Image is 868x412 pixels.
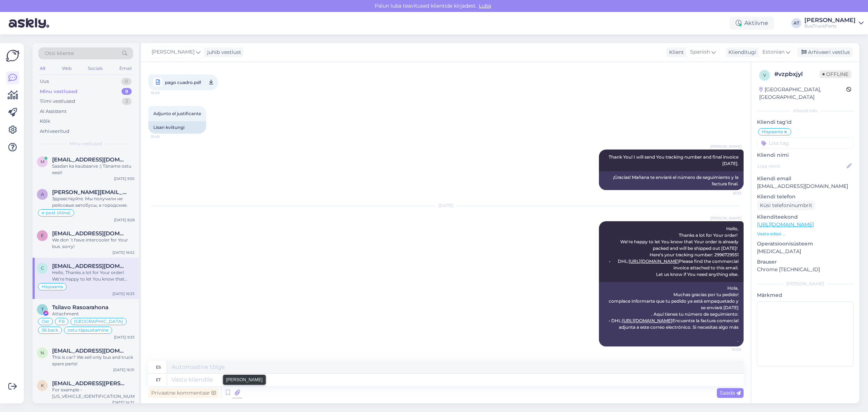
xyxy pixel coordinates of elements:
div: Privaatne kommentaar [148,388,219,398]
div: Здравствуйте. Мы получили не рейсовые автобусы, а городские. [52,196,135,209]
span: v [763,72,766,78]
div: [PERSON_NAME] [757,281,854,287]
p: Kliendi telefon [757,193,854,201]
div: [DATE] 14:32 [112,400,135,405]
div: Kliendi info [757,108,854,114]
p: Operatsioonisüsteem [757,240,854,248]
a: [URL][DOMAIN_NAME] [622,318,672,323]
div: es [156,361,161,373]
a: [URL][DOMAIN_NAME] [629,258,679,264]
div: Hello, Thanks a lot for Your order! We’re happy to let You know that Your order is already packed... [52,269,135,282]
span: FB [59,319,65,324]
div: All [38,64,47,73]
span: n [41,350,44,356]
span: T [41,307,44,312]
div: Attachment [52,311,135,317]
span: Hispaania [42,285,63,289]
div: Aktiivne [730,17,774,30]
span: [PERSON_NAME] [710,215,741,221]
p: Kliendi email [757,175,854,182]
span: a [41,192,44,197]
span: [GEOGRAPHIC_DATA] [74,319,123,324]
p: [EMAIL_ADDRESS][DOMAIN_NAME] [757,182,854,190]
input: Lisa nimi [757,162,845,170]
div: Klient [666,49,684,56]
span: e-post (Alina) [42,211,71,215]
span: c [41,265,44,271]
div: [DATE] 8:28 [114,217,135,223]
div: Arhiveeri vestlus [797,47,853,57]
img: Askly Logo [6,49,20,63]
span: kalle.henrik.jokinen@gmail.com [52,380,127,387]
span: 15:49 [150,88,178,97]
div: AI Assistent [40,108,67,115]
div: This is car? We sell only bus and truck spare parts! [52,354,135,367]
div: Kõik [40,118,50,125]
span: m [41,159,44,164]
div: [GEOGRAPHIC_DATA], [GEOGRAPHIC_DATA] [759,86,846,101]
div: Küsi telefoninumbrit [757,201,815,210]
span: [PERSON_NAME] [152,48,195,56]
div: Socials [86,64,104,73]
p: Märkmed [757,291,854,299]
span: S6 back [42,328,58,332]
div: Email [118,64,133,73]
span: pago cuadro.pdf [165,78,201,87]
span: Offline [820,70,851,78]
div: [DATE] 9:55 [114,176,135,181]
a: [URL][DOMAIN_NAME] [757,221,814,228]
p: Brauser [757,258,854,266]
div: 0 [121,78,132,85]
p: Chrome [TECHNICAL_ID] [757,266,854,273]
span: Estonian [762,48,784,56]
a: pago cuadro.pdf15:49 [148,75,218,90]
span: carbonoaudio@gmail.com [52,263,127,269]
span: Ost [42,319,49,324]
div: Tiimi vestlused [40,98,75,105]
span: Thank You! I will send You tracking number and final invoice [DATE]. [609,154,740,166]
div: # vzpbxjyl [774,70,820,79]
p: Klienditeekond [757,213,854,221]
a: [PERSON_NAME]BusTruckParts [804,17,864,29]
span: Otsi kliente [45,50,74,57]
span: [PERSON_NAME] [710,144,741,149]
div: [DATE] 16:31 [113,367,135,373]
span: 15:49 [150,134,178,139]
span: 10:00 [714,347,741,352]
p: Vaata edasi ... [757,231,854,237]
p: Kliendi nimi [757,151,854,159]
div: [DATE] 16:52 [112,250,135,255]
div: [PERSON_NAME] [804,17,856,23]
div: 9 [122,88,132,95]
span: nrawling6@gmail.com [52,348,127,354]
input: Lisa tag [757,138,854,148]
div: et [156,374,161,386]
small: [PERSON_NAME] [226,377,263,383]
span: e [41,233,44,238]
div: juhib vestlust [204,49,241,56]
div: Uus [40,78,49,85]
p: Kliendi tag'id [757,118,854,126]
div: For example - [US_VEHICLE_IDENTIFICATION_NUMBER] [52,387,135,400]
span: Tsilavo Rasoarahona [52,304,109,311]
div: AT [791,18,801,28]
span: matrixbussid@gmail.com [52,156,127,163]
span: Adjunto el justificante [153,111,201,116]
div: 2 [122,98,132,105]
div: Hola, Muchas gracias por tu pedido! complace informarte que tu pedido ya está empaquetado y se en... [599,282,744,346]
span: Hispaania [762,130,783,134]
div: [DATE] [148,202,744,209]
div: We don´t have intercooler for Your bus. sorry! [52,237,135,250]
span: allan.allanranna1243@gmail.com [52,189,127,196]
div: Klienditugi [726,49,756,56]
div: ¡Gracias! Mañana te enviaré el número de seguimiento y la factura final. [599,171,744,190]
span: Spanish [690,48,710,56]
div: BusTruckParts [804,23,856,29]
span: 16:33 [714,190,741,196]
span: Minu vestlused [69,140,102,147]
div: [DATE] 16:33 [112,291,135,297]
div: [DATE] 9:33 [114,335,135,340]
div: Minu vestlused [40,88,77,95]
span: Saada [720,390,741,396]
div: Arhiveeritud [40,128,69,135]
